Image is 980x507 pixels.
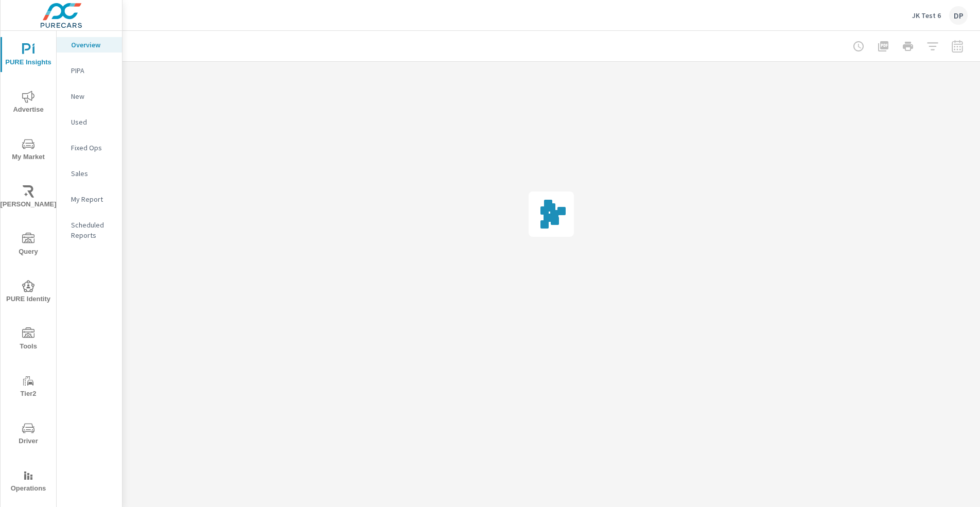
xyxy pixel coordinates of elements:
span: Query [4,233,53,258]
p: Scheduled Reports [71,220,114,240]
p: Sales [71,168,114,179]
div: Scheduled Reports [57,217,122,243]
div: My Report [57,191,122,207]
span: PURE Insights [4,43,53,68]
span: Advertise [4,91,53,116]
div: Used [57,114,122,130]
p: My Report [71,194,114,204]
p: Overview [71,40,114,50]
div: DP [949,6,968,25]
div: New [57,89,122,104]
div: Overview [57,37,122,53]
p: Used [71,117,114,127]
span: PURE Identity [4,280,53,305]
span: Tools [4,327,53,353]
div: Sales [57,166,122,181]
span: Driver [4,422,53,447]
p: Fixed Ops [71,143,114,153]
div: PIPA [57,63,122,78]
p: New [71,91,114,101]
p: PIPA [71,65,114,76]
div: Fixed Ops [57,140,122,155]
p: JK Test 6 [912,11,941,20]
span: Tier2 [4,375,53,400]
span: [PERSON_NAME] [4,185,53,211]
span: My Market [4,138,53,163]
span: Operations [4,469,53,495]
